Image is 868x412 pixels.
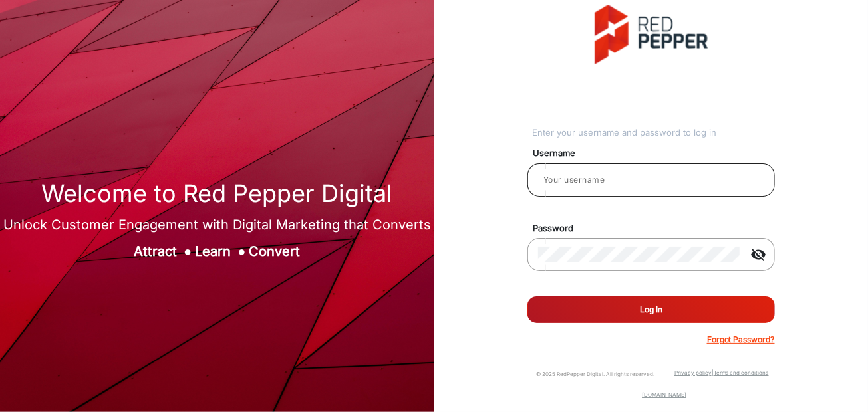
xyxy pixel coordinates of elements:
[595,5,708,64] img: vmg-logo
[712,369,714,376] a: |
[523,222,790,235] mat-label: Password
[707,334,775,346] p: Forgot Password?
[523,147,790,160] mat-label: Username
[184,243,192,259] span: ●
[3,215,431,235] div: Unlock Customer Engagement with Digital Marketing that Converts
[3,179,431,208] h1: Welcome to Red Pepper Digital
[714,369,769,376] a: Terms and conditions
[536,371,654,377] small: © 2025 RedPepper Digital. All rights reserved.
[674,369,712,376] a: Privacy policy
[3,241,431,261] div: Attract Learn Convert
[527,296,775,323] button: Log In
[743,247,775,262] mat-icon: visibility_off
[532,126,775,140] div: Enter your username and password to log in
[642,391,686,398] a: [DOMAIN_NAME]
[538,172,764,188] input: Your username
[237,243,245,259] span: ●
